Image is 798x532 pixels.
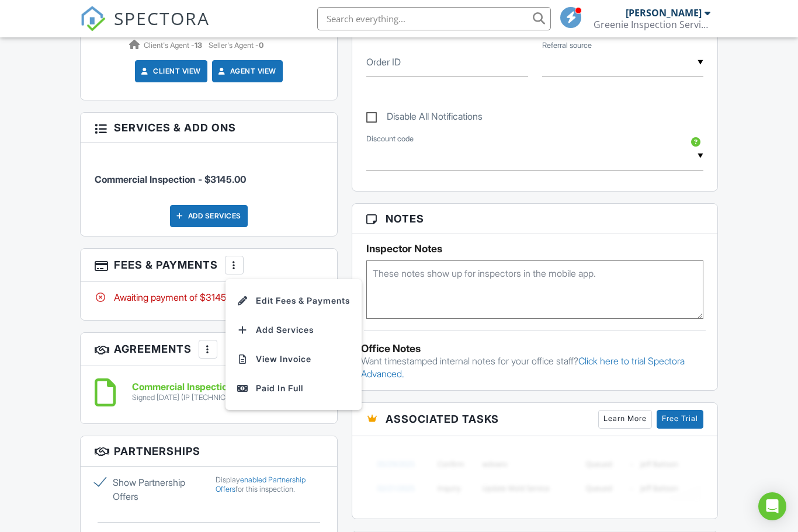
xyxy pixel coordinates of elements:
[81,436,337,467] h3: Partnerships
[81,249,337,282] h3: Fees & Payments
[386,411,499,427] span: Associated Tasks
[81,333,337,366] h3: Agreements
[139,65,201,77] a: Client View
[95,152,323,195] li: Service: Commercial Inspection
[195,41,202,50] strong: 13
[352,204,717,234] h3: Notes
[758,492,786,520] div: Open Intercom Messenger
[361,343,709,354] div: Office Notes
[209,41,263,50] span: Seller's Agent -
[317,7,551,30] input: Search everything...
[216,65,276,77] a: Agent View
[95,173,246,185] span: Commercial Inspection - $3145.00
[81,113,337,143] h3: Services & Add ons
[170,205,248,227] div: Add Services
[80,6,106,32] img: The Best Home Inspection Software - Spectora
[366,55,401,68] label: Order ID
[366,134,414,144] label: Discount code
[132,393,285,402] div: Signed [DATE] (IP [TECHNICAL_ID])
[95,291,323,304] div: Awaiting payment of $3145.00.
[366,243,703,255] h5: Inspector Notes
[80,16,210,40] a: SPECTORA
[132,382,285,402] a: Commercial Inspection Agreement Signed [DATE] (IP [TECHNICAL_ID])
[626,7,702,19] div: [PERSON_NAME]
[594,19,710,30] div: Greenie Inspection Services LLC
[598,410,652,429] a: Learn More
[259,41,263,50] strong: 0
[366,445,703,507] img: blurred-tasks-251b60f19c3f713f9215ee2a18cbf2105fc2d72fcd585247cf5e9ec0c957c1dd.png
[361,354,709,381] p: Want timestamped internal notes for your office staff?
[542,40,592,51] label: Referral source
[95,475,202,503] label: Show Partnership Offers
[216,475,306,493] a: enabled Partnership Offers
[114,6,210,30] span: SPECTORA
[132,382,285,392] h6: Commercial Inspection Agreement
[657,410,703,429] a: Free Trial
[216,475,323,494] div: Display for this inspection.
[144,41,204,50] span: Client's Agent -
[366,111,483,126] label: Disable All Notifications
